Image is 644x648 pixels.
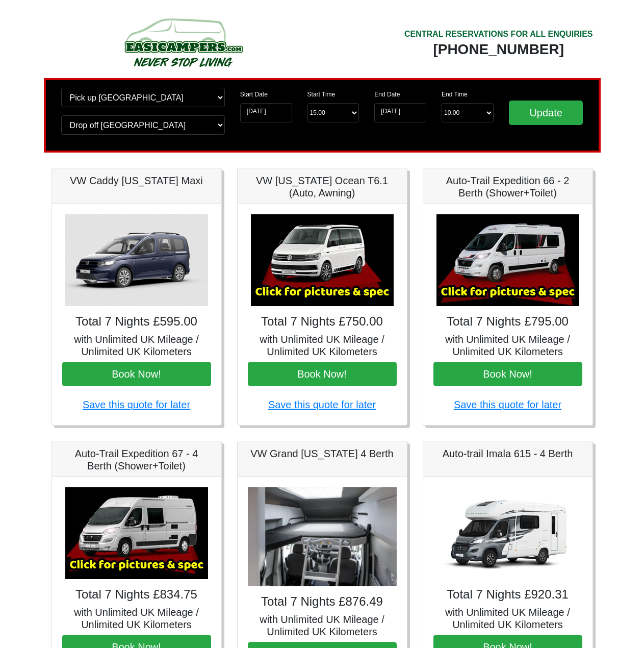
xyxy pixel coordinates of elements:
a: Save this quote for later [268,399,376,410]
img: Auto-trail Imala 615 - 4 Berth [436,487,579,579]
img: campers-checkout-logo.png [86,14,280,70]
h5: with Unlimited UK Mileage / Unlimited UK Kilometers [62,333,211,358]
button: Book Now! [248,362,397,386]
h5: VW Grand [US_STATE] 4 Berth [248,447,397,460]
a: Save this quote for later [83,399,190,410]
h4: Total 7 Nights £795.00 [433,314,582,329]
img: VW California Ocean T6.1 (Auto, Awning) [251,214,394,306]
label: End Date [374,90,400,99]
h4: Total 7 Nights £834.75 [62,587,211,602]
h5: Auto-Trail Expedition 67 - 4 Berth (Shower+Toilet) [62,447,211,472]
a: Save this quote for later [454,399,561,410]
label: Start Date [240,90,268,99]
div: [PHONE_NUMBER] [404,40,593,59]
h5: Auto-trail Imala 615 - 4 Berth [433,447,582,460]
img: VW Grand California 4 Berth [248,487,397,587]
h5: with Unlimited UK Mileage / Unlimited UK Kilometers [433,333,582,358]
div: CENTRAL RESERVATIONS FOR ALL ENQUIRIES [404,28,593,40]
h5: with Unlimited UK Mileage / Unlimited UK Kilometers [248,333,397,358]
h5: with Unlimited UK Mileage / Unlimited UK Kilometers [248,613,397,638]
h5: VW [US_STATE] Ocean T6.1 (Auto, Awning) [248,175,397,199]
button: Book Now! [433,362,582,386]
input: Update [509,101,583,125]
h4: Total 7 Nights £920.31 [433,587,582,602]
h5: with Unlimited UK Mileage / Unlimited UK Kilometers [433,606,582,631]
h5: with Unlimited UK Mileage / Unlimited UK Kilometers [62,606,211,631]
h4: Total 7 Nights £595.00 [62,314,211,329]
img: Auto-Trail Expedition 67 - 4 Berth (Shower+Toilet) [65,487,208,579]
img: Auto-Trail Expedition 66 - 2 Berth (Shower+Toilet) [436,214,579,306]
img: VW Caddy California Maxi [65,214,208,306]
h4: Total 7 Nights £876.49 [248,594,397,609]
h4: Total 7 Nights £750.00 [248,314,397,329]
label: End Time [442,90,468,99]
button: Book Now! [62,362,211,386]
label: Start Time [307,90,336,99]
input: Return Date [374,103,426,122]
h5: VW Caddy [US_STATE] Maxi [62,175,211,187]
input: Start Date [240,103,292,122]
h5: Auto-Trail Expedition 66 - 2 Berth (Shower+Toilet) [433,175,582,199]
